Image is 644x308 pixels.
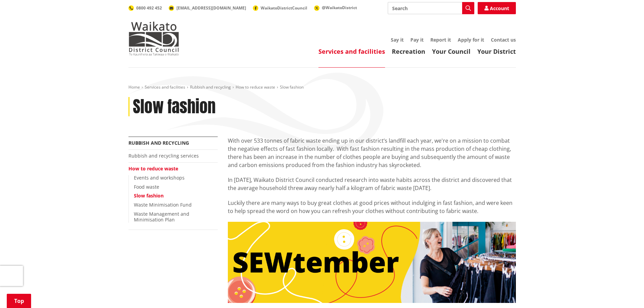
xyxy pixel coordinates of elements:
a: Home [128,84,140,90]
span: 0800 492 452 [136,5,162,11]
a: Food waste [134,184,159,190]
img: Waikato District Council - Te Kaunihera aa Takiwaa o Waikato [128,22,179,55]
span: @WaikatoDistrict [322,5,357,10]
img: SEWtember banner [228,222,516,303]
input: Search input [388,2,474,14]
a: Rubbish and recycling services [128,152,199,159]
p: With over 533 tonnes of fabric waste ending up in our district’s landfill each year, we're on a m... [228,137,516,169]
a: Contact us [491,37,516,43]
a: Recreation [392,47,425,55]
a: Services and facilities [318,47,385,55]
a: Report it [430,37,451,43]
a: WaikatoDistrictCouncil [253,5,307,11]
a: Say it [391,37,404,43]
a: Top [7,294,31,308]
a: How to reduce waste [236,84,275,90]
p: Luckily there are many ways to buy great clothes at good prices without indulging in fast fashion... [228,199,516,215]
span: [EMAIL_ADDRESS][DOMAIN_NAME] [176,5,246,11]
a: Apply for it [458,37,484,43]
a: How to reduce waste [128,165,178,172]
a: Rubbish and recycling [128,140,189,146]
span: Slow fashion [280,84,304,90]
p: In [DATE], Waikato District Council conducted research into waste habits across the district and ... [228,176,516,192]
a: 0800 492 452 [128,5,162,11]
nav: breadcrumb [128,85,516,90]
a: Account [478,2,516,14]
a: Services and facilities [145,84,185,90]
h1: Slow fashion [133,97,216,117]
a: Pay it [410,37,424,43]
a: Your Council [432,47,471,55]
a: Waste Management and Minimisation Plan [134,211,189,223]
a: @WaikatoDistrict [314,5,357,10]
a: Slow fashion [134,192,164,199]
a: Rubbish and recycling [190,84,231,90]
a: [EMAIL_ADDRESS][DOMAIN_NAME] [169,5,246,11]
a: Events and workshops [134,174,185,181]
span: WaikatoDistrictCouncil [261,5,307,11]
a: Waste Minimisation Fund [134,202,192,208]
a: Your District [477,47,516,55]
